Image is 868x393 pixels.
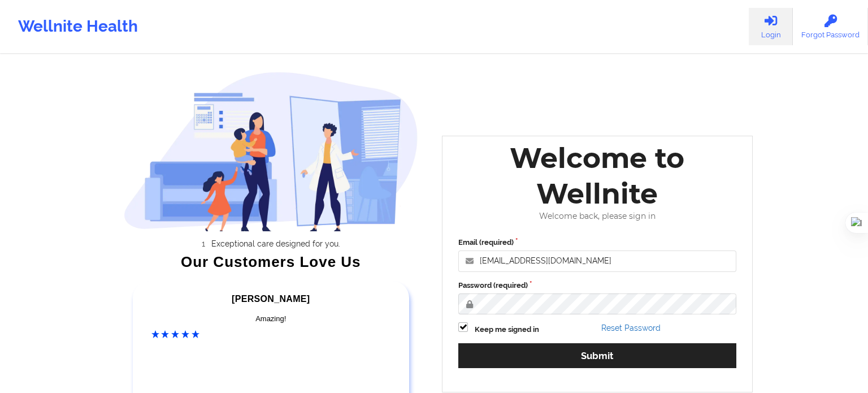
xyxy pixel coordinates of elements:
li: Exceptional care designed for you. [133,239,418,248]
span: [PERSON_NAME] [232,294,310,304]
div: Welcome to Wellnite [450,140,744,211]
button: Submit [458,343,736,368]
a: Login [749,8,793,45]
label: Password (required) [458,280,736,291]
img: wellnite-auth-hero_200.c722682e.png [124,71,419,231]
label: Keep me signed in [475,324,539,335]
label: Email (required) [458,237,736,248]
div: Welcome back, please sign in [450,211,744,221]
a: Reset Password [601,323,661,332]
div: Amazing! [151,313,391,325]
a: Forgot Password [793,8,868,45]
div: Our Customers Love Us [124,256,419,267]
input: Email address [458,251,736,272]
